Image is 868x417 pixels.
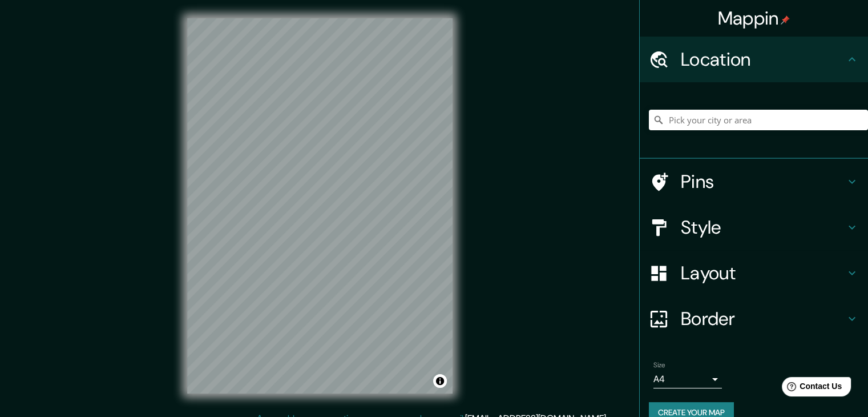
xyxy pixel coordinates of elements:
iframe: Help widget launcher [766,372,855,404]
div: Layout [640,250,868,296]
div: Pins [640,159,868,205]
canvas: Map [187,18,453,394]
div: Style [640,205,868,250]
h4: Style [681,216,845,239]
div: Location [640,37,868,82]
div: A4 [653,370,722,388]
h4: Pins [681,170,845,193]
h4: Location [681,48,845,71]
h4: Layout [681,262,845,284]
h4: Mappin [718,7,790,30]
label: Size [653,360,665,370]
img: pin-icon.png [781,15,790,25]
h4: Border [681,307,845,330]
input: Pick your city or area [649,110,868,130]
div: Border [640,296,868,342]
button: Toggle attribution [433,374,447,388]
